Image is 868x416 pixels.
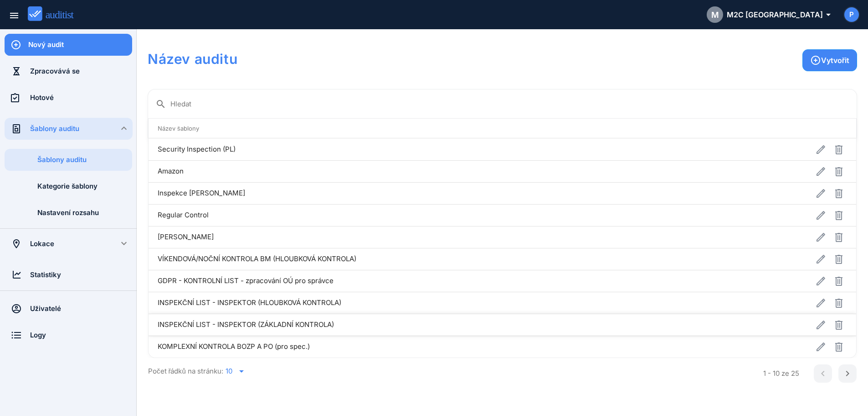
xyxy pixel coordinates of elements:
[849,10,854,20] span: P
[226,367,232,375] div: 10
[5,175,132,197] a: Kategorie šablony
[711,9,719,21] span: M
[28,6,82,21] img: auditist_logo_new.svg
[149,270,718,292] td: GDPR - KONTROLNÍ LIST - zpracování OÚ pro správce
[236,366,247,377] i: arrow_drop_down
[30,304,132,314] div: Uživatelé
[5,298,132,320] a: Uživatelé
[118,238,129,249] i: keyboard_arrow_down
[5,149,132,171] a: Šablony auditu
[149,138,718,160] td: Security Inspection (PL)
[37,208,132,218] div: Nastavení rozsahu
[802,49,857,71] button: Vytvořit
[149,292,718,314] td: INSPEKČNÍ LIST - INSPEKTOR (HLOUBKOVÁ KONTROLA)
[149,182,718,204] td: Inspekce [PERSON_NAME]
[149,119,718,138] th: Název šablony: Not sorted. Activate to sort ascending.
[30,330,132,340] div: Logy
[5,60,132,82] a: Zpracovává se
[37,181,132,191] div: Kategorie šablony
[37,155,132,165] div: Šablony auditu
[149,336,718,358] td: KOMPLEXNÍ KONTROLA BOZP A PO (pro spec.)
[838,364,857,383] button: Next page
[149,204,718,226] td: Regular Control
[823,9,830,20] i: arrow_drop_down_outlined
[9,10,20,21] i: menu
[5,264,132,286] a: Statistiky
[699,4,837,26] button: MM2C [GEOGRAPHIC_DATA]
[5,202,132,224] a: Nastavení rozsahu
[30,93,132,103] div: Hotové
[28,40,132,50] div: Nový audit
[5,87,132,109] a: Hotové
[30,66,132,76] div: Zpracovává se
[149,314,718,336] td: INSPEKČNÍ LIST - INSPEKTOR (ZÁKLADNÍ KONTROLA)
[810,55,849,66] div: Vytvořit
[5,233,107,255] a: Lokace
[149,248,718,270] td: VÍKENDOVÁ/NOČNÍ KONTROLA BM (HLOUBKOVÁ KONTROLA)
[763,369,799,379] div: 1 - 10 ze 25
[149,160,718,182] td: Amazon
[118,123,129,134] i: keyboard_arrow_down
[149,226,718,248] td: [PERSON_NAME]
[30,239,107,249] div: Lokace
[30,270,132,280] div: Statistiky
[148,49,237,68] h1: Název auditu
[707,6,830,23] div: M2C [GEOGRAPHIC_DATA]
[842,368,853,379] i: chevron_right
[148,358,739,384] div: Počet řádků na stránku:
[155,99,166,110] i: search
[718,119,856,138] th: : Not sorted.
[5,324,132,346] a: Logy
[5,118,133,140] a: Šablony auditu
[843,6,860,23] button: P
[30,124,133,134] div: Šablony auditu
[170,97,849,111] input: Hledat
